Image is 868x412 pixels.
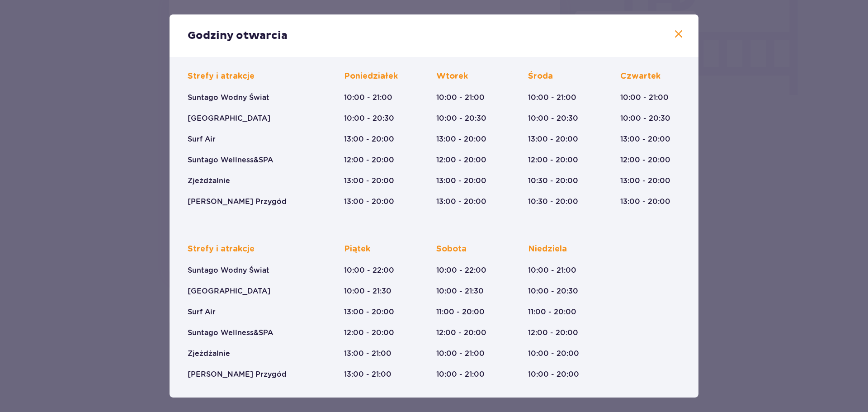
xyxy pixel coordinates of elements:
[436,369,485,379] p: 10:00 - 21:00
[436,134,486,144] p: 13:00 - 20:00
[528,328,578,338] p: 12:00 - 20:00
[528,244,567,255] p: Niedziela
[528,114,578,123] p: 10:00 - 20:30
[188,244,255,255] p: Strefy i atrakcje
[528,307,576,317] p: 11:00 - 20:00
[188,265,269,275] p: Suntago Wodny Świat
[436,93,485,103] p: 10:00 - 21:00
[344,197,394,207] p: 13:00 - 20:00
[620,71,660,82] p: Czwartek
[188,29,288,43] p: Godziny otwarcia
[528,71,553,82] p: Środa
[344,71,398,82] p: Poniedziałek
[188,93,269,103] p: Suntago Wodny Świat
[620,114,670,123] p: 10:00 - 20:30
[528,265,576,275] p: 10:00 - 21:00
[528,197,578,207] p: 10:30 - 20:00
[436,197,486,207] p: 13:00 - 20:00
[188,114,270,123] p: [GEOGRAPHIC_DATA]
[528,134,578,144] p: 13:00 - 20:00
[620,134,670,144] p: 13:00 - 20:00
[188,197,287,207] p: [PERSON_NAME] Przygód
[436,286,484,296] p: 10:00 - 21:30
[188,71,255,82] p: Strefy i atrakcje
[344,349,392,359] p: 13:00 - 21:00
[188,286,270,296] p: [GEOGRAPHIC_DATA]
[188,176,230,186] p: Zjeżdżalnie
[620,176,670,186] p: 13:00 - 20:00
[620,93,669,103] p: 10:00 - 21:00
[528,369,579,379] p: 10:00 - 20:00
[344,369,392,379] p: 13:00 - 21:00
[436,265,486,275] p: 10:00 - 22:00
[436,307,485,317] p: 11:00 - 20:00
[188,155,273,165] p: Suntago Wellness&SPA
[528,349,579,359] p: 10:00 - 20:00
[620,155,670,165] p: 12:00 - 20:00
[436,155,486,165] p: 12:00 - 20:00
[344,114,394,123] p: 10:00 - 20:30
[188,349,230,359] p: Zjeżdżalnie
[188,369,287,379] p: [PERSON_NAME] Przygód
[528,176,578,186] p: 10:30 - 20:00
[344,176,394,186] p: 13:00 - 20:00
[344,155,394,165] p: 12:00 - 20:00
[528,155,578,165] p: 12:00 - 20:00
[436,328,486,338] p: 12:00 - 20:00
[436,244,467,255] p: Sobota
[344,265,394,275] p: 10:00 - 22:00
[528,286,578,296] p: 10:00 - 20:30
[344,328,394,338] p: 12:00 - 20:00
[188,134,216,144] p: Surf Air
[620,197,670,207] p: 13:00 - 20:00
[344,244,370,255] p: Piątek
[436,114,486,123] p: 10:00 - 20:30
[188,328,273,338] p: Suntago Wellness&SPA
[188,307,216,317] p: Surf Air
[344,93,392,103] p: 10:00 - 21:00
[344,307,394,317] p: 13:00 - 20:00
[436,176,486,186] p: 13:00 - 20:00
[436,71,468,82] p: Wtorek
[436,349,485,359] p: 10:00 - 21:00
[528,93,576,103] p: 10:00 - 21:00
[344,286,392,296] p: 10:00 - 21:30
[344,134,394,144] p: 13:00 - 20:00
